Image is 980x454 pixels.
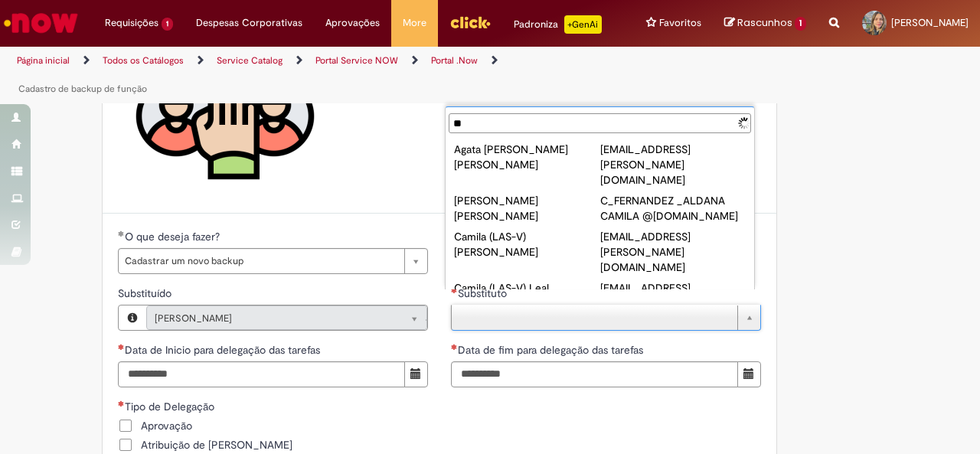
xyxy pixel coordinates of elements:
[454,229,600,260] div: Camila (LAS-V) [PERSON_NAME]
[454,142,600,172] div: Agata [PERSON_NAME] [PERSON_NAME]
[454,193,600,224] div: [PERSON_NAME] [PERSON_NAME]
[600,193,746,224] div: C_FERNANDEZ _ALDANA CAMILA @[DOMAIN_NAME]
[454,280,600,296] div: Camila (LAS-V) Leal
[600,280,746,326] div: [EMAIL_ADDRESS][PERSON_NAME][DOMAIN_NAME]
[446,136,754,289] ul: Substituto
[600,142,746,188] div: [EMAIL_ADDRESS][PERSON_NAME][DOMAIN_NAME]
[600,229,746,275] div: [EMAIL_ADDRESS][PERSON_NAME][DOMAIN_NAME]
